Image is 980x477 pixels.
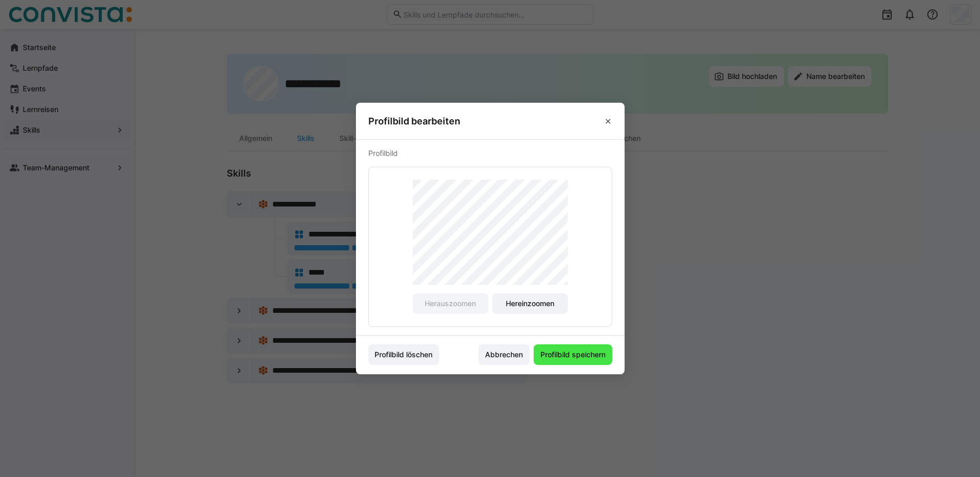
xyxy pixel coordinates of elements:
h3: Profilbild bearbeiten [368,115,460,127]
button: Profilbild speichern [534,344,612,365]
span: Profilbild speichern [539,349,607,360]
button: Herauszoomen [413,293,488,314]
button: Hereinzoomen [492,293,568,314]
button: Abbrechen [478,344,530,365]
span: Abbrechen [484,349,524,360]
span: Hereinzoomen [504,298,556,309]
button: Profilbild löschen [368,344,440,365]
span: Herauszoomen [423,298,477,309]
p: Profilbild [368,148,612,158]
span: Profilbild löschen [373,349,434,360]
